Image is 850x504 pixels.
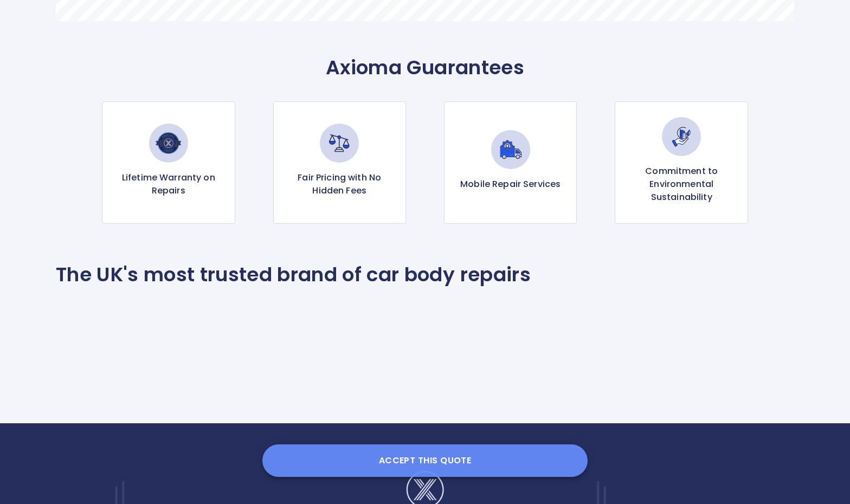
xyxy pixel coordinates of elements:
[491,130,530,169] img: Mobile Repair Services
[624,165,738,204] p: Commitment to Environmental Sustainability
[320,124,359,163] img: Fair Pricing with No Hidden Fees
[149,124,188,163] img: Lifetime Warranty on Repairs
[662,117,701,156] img: Commitment to Environmental Sustainability
[460,178,561,191] p: Mobile Repair Services
[56,304,794,380] iframe: Customer reviews powered by Trustpilot
[56,263,531,287] p: The UK's most trusted brand of car body repairs
[262,444,588,477] button: Accept this Quote
[56,56,794,80] p: Axioma Guarantees
[111,171,226,197] p: Lifetime Warranty on Repairs
[282,171,397,197] p: Fair Pricing with No Hidden Fees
